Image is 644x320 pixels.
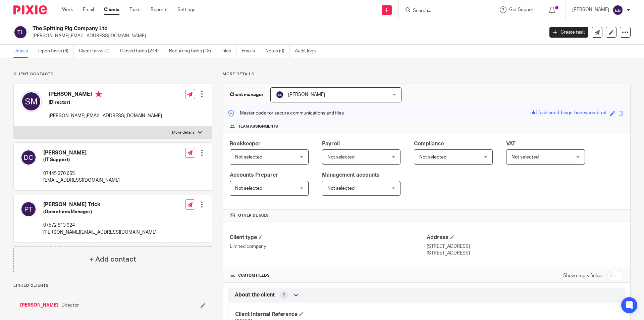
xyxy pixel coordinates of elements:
a: Closed tasks (244) [120,45,164,58]
h5: (Director) [49,99,162,106]
img: svg%3E [20,91,42,112]
a: Details [13,45,33,58]
p: More details [172,130,195,135]
p: 07445 370 655 [43,170,120,177]
a: Emails [241,45,260,58]
a: Work [62,6,73,13]
p: [STREET_ADDRESS] [427,243,624,250]
p: [PERSON_NAME][EMAIL_ADDRESS][DOMAIN_NAME] [43,229,157,236]
span: Team assignments [238,124,278,129]
span: Payroll [322,141,340,146]
span: Get Support [509,7,535,12]
label: Show empty fields [563,272,602,279]
p: [PERSON_NAME] [572,6,609,13]
p: More details [223,72,631,77]
img: svg%3E [276,91,284,99]
i: Primary [95,91,102,97]
span: About the client [235,291,275,299]
span: [PERSON_NAME] [288,92,325,97]
img: Pixie [13,5,47,14]
span: Not selected [419,155,446,159]
h5: (Operations Manager) [43,209,157,215]
span: Not selected [235,186,262,191]
p: [EMAIL_ADDRESS][DOMAIN_NAME] [43,177,120,184]
h4: [PERSON_NAME] Trick [43,201,157,208]
a: Email [83,6,94,13]
p: Linked clients [13,283,212,288]
h3: Client manager [230,91,264,98]
h5: (IT Support) [43,156,120,163]
span: Not selected [327,186,355,191]
p: Limited company [230,243,427,250]
h4: Client Internal Reference [235,311,427,318]
a: Notes (0) [265,45,290,58]
img: svg%3E [20,149,37,166]
h4: [PERSON_NAME] [43,149,120,156]
a: [PERSON_NAME] [20,302,58,309]
span: Bookkeeper [230,141,261,146]
span: VAT [506,141,516,146]
a: Audit logs [295,45,321,58]
span: Not selected [327,155,355,159]
h4: + Add contact [89,254,136,265]
p: 07572 813 924 [43,222,157,229]
span: 1 [282,292,285,299]
span: Director [61,302,79,309]
h4: Client type [230,234,427,241]
h2: The Spitting Pig Company Ltd [33,25,438,32]
span: Other details [238,213,269,218]
h4: Address [427,234,624,241]
a: Clients [104,6,119,13]
a: Recurring tasks (13) [169,45,216,58]
a: Client tasks (0) [79,45,115,58]
img: svg%3E [13,25,28,39]
h4: CUSTOM FIELDS [230,273,427,278]
span: Not selected [512,155,539,159]
p: [PERSON_NAME][EMAIL_ADDRESS][DOMAIN_NAME] [49,112,162,119]
p: [PERSON_NAME][EMAIL_ADDRESS][DOMAIN_NAME] [33,33,539,39]
a: Team [129,6,141,13]
a: Create task [549,27,588,38]
img: svg%3E [20,201,37,217]
span: Management accounts [322,172,380,178]
a: Settings [177,6,195,13]
p: [STREET_ADDRESS] [427,250,624,257]
span: Compliance [414,141,444,146]
span: Not selected [235,155,262,159]
a: Files [221,45,236,58]
h4: [PERSON_NAME] [49,91,162,99]
p: Master code for secure communications and files [228,110,344,117]
a: Reports [151,6,167,13]
input: Search [412,8,473,14]
p: Client contacts [13,72,212,77]
a: Open tasks (6) [38,45,74,58]
div: old-fashioned-beige-honeycomb-rat [530,109,607,117]
img: svg%3E [612,5,623,15]
span: Accounts Preparer [230,172,278,178]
